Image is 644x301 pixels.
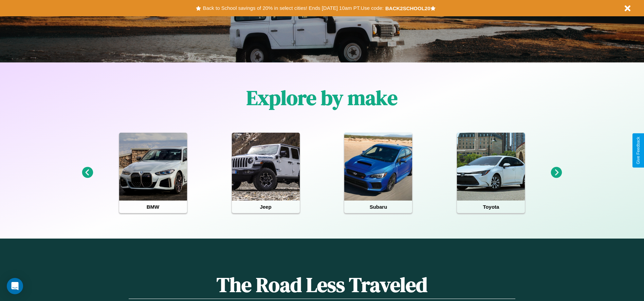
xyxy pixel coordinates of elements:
[246,84,398,112] h1: Explore by make
[636,137,641,164] div: Give Feedback
[344,201,412,213] h4: Subaru
[7,278,23,294] div: Open Intercom Messenger
[119,201,187,213] h4: BMW
[232,201,300,213] h4: Jeep
[457,201,525,213] h4: Toyota
[129,271,515,299] h1: The Road Less Traveled
[385,5,430,11] b: BACK2SCHOOL20
[201,3,385,13] button: Back to School savings of 20% in select cities! Ends [DATE] 10am PT.Use code:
